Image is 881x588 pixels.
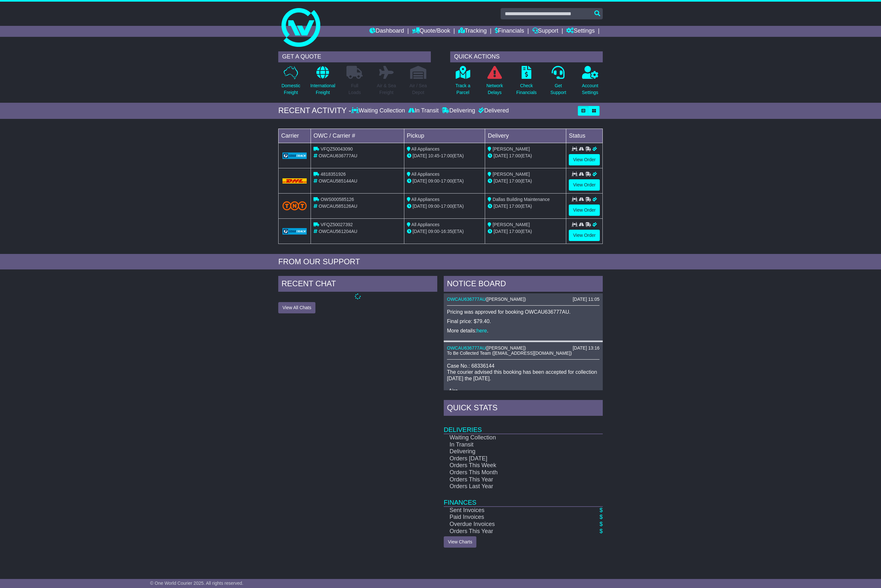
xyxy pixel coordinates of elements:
[485,129,566,143] td: Delivery
[319,204,357,209] span: OWCAU585126AU
[377,82,396,96] p: Air & Sea Freight
[411,146,440,152] span: All Appliances
[582,66,599,100] a: AccountSettings
[444,528,580,535] td: Orders This Year
[494,153,508,158] span: [DATE]
[493,146,530,152] span: [PERSON_NAME]
[282,228,307,235] img: GetCarrierServiceLogo
[444,400,603,417] div: Quick Stats
[550,82,566,96] p: Get Support
[516,82,537,96] p: Check Financials
[278,257,603,267] div: FROM OUR SUPPORT
[487,345,525,351] span: [PERSON_NAME]
[573,297,600,302] div: [DATE] 11:05
[444,441,580,448] td: In Transit
[447,297,486,302] a: OWCAU636777AU
[455,66,471,100] a: Track aParcel
[319,178,357,184] span: OWCAU585144AU
[488,228,563,235] div: (ETA)
[310,66,335,100] a: InternationalFreight
[411,222,440,227] span: All Appliances
[495,26,524,37] a: Financials
[477,107,509,114] div: Delivered
[409,82,427,96] p: Air / Sea Depot
[447,345,600,351] div: ( )
[407,228,483,235] div: - (ETA)
[447,318,600,324] p: Final price: $79.40.
[447,351,572,356] span: To Be Collected Team ([EMAIL_ADDRESS][DOMAIN_NAME])
[407,203,483,210] div: - (ETA)
[569,179,600,191] a: View Order
[441,178,452,184] span: 17:00
[569,154,600,165] a: View Order
[413,229,427,234] span: [DATE]
[444,536,476,548] a: View Charts
[600,528,603,534] a: $
[346,82,363,96] p: Full Loads
[447,297,600,302] div: ( )
[509,153,520,158] span: 17:00
[494,204,508,209] span: [DATE]
[493,222,530,227] span: [PERSON_NAME]
[566,129,603,143] td: Status
[441,229,452,234] span: 16:35
[321,172,346,177] span: 4818351926
[444,521,580,528] td: Overdue Invoices
[369,26,404,37] a: Dashboard
[444,455,580,462] td: Orders [DATE]
[487,297,525,302] span: [PERSON_NAME]
[441,204,452,209] span: 17:00
[279,129,311,143] td: Carrier
[440,107,477,114] div: Delivering
[351,107,407,114] div: Waiting Collection
[550,66,567,100] a: GetSupport
[494,229,508,234] span: [DATE]
[450,51,603,62] div: QUICK ACTIONS
[532,26,558,37] a: Support
[281,66,301,100] a: DomesticFreight
[428,153,440,158] span: 10:45
[444,448,580,455] td: Delivering
[447,309,600,315] p: Pricing was approved for booking OWCAU636777AU.
[566,26,595,37] a: Settings
[569,205,600,216] a: View Order
[413,204,427,209] span: [DATE]
[407,107,440,114] div: In Transit
[150,581,243,586] span: © One World Courier 2025. All rights reserved.
[493,172,530,177] span: [PERSON_NAME]
[428,178,440,184] span: 09:00
[444,507,580,514] td: Sent Invoices
[321,222,353,227] span: VFQZ50027392
[582,82,599,96] p: Account Settings
[282,178,307,184] img: DHL.png
[444,476,580,483] td: Orders This Year
[477,328,487,333] a: here
[444,490,603,507] td: Finances
[458,26,487,37] a: Tracking
[407,152,483,159] div: - (ETA)
[310,82,335,96] p: International Freight
[413,153,427,158] span: [DATE]
[444,514,580,521] td: Paid Invoices
[441,153,452,158] span: 17:00
[444,276,603,293] div: NOTICE BOARD
[600,507,603,513] a: $
[319,153,357,158] span: OWCAU636777AU
[278,302,315,313] button: View All Chats
[412,26,450,37] a: Quote/Book
[282,201,307,210] img: TNT_Domestic.png
[444,469,580,476] td: Orders This Month
[444,483,580,490] td: Orders Last Year
[509,229,520,234] span: 17:00
[509,178,520,184] span: 17:00
[455,82,470,96] p: Track a Parcel
[282,152,307,159] img: GetCarrierServiceLogo
[278,106,351,115] div: RECENT ACTIVITY -
[486,66,503,100] a: NetworkDelays
[321,146,353,152] span: VFQZ50043090
[447,363,600,406] p: Case No.: 68336144 The courier advised this booking has been accepted for collection [DATE] the [...
[509,204,520,209] span: 17:00
[516,66,537,100] a: CheckFinancials
[444,434,580,441] td: Waiting Collection
[569,230,600,241] a: View Order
